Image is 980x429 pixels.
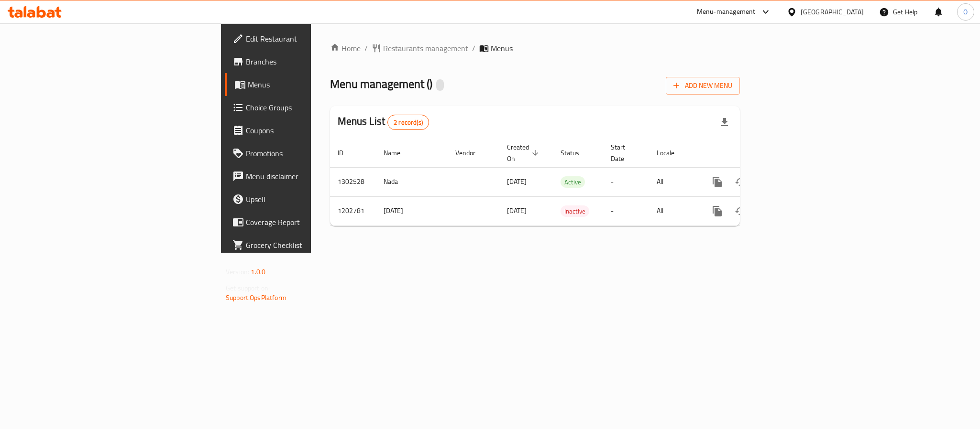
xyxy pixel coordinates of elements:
td: All [649,196,698,225]
span: Get support on: [226,282,270,294]
td: [DATE] [376,196,448,225]
span: Vendor [455,147,488,159]
a: Branches [225,50,385,73]
button: Change Status [729,200,752,223]
button: more [706,171,729,193]
td: - [603,196,649,225]
td: Nada [376,167,448,196]
span: 1.0.0 [251,266,265,278]
table: enhanced table [330,139,805,226]
span: Menu disclaimer [246,171,377,182]
div: Export file [713,111,736,134]
a: Grocery Checklist [225,234,385,257]
span: Coupons [246,125,377,136]
span: ID [338,147,356,159]
span: Version: [226,266,249,278]
span: Restaurants management [383,43,468,54]
span: Status [561,147,592,159]
div: Total records count [387,115,429,130]
a: Choice Groups [225,96,385,119]
span: Add New Menu [673,80,732,92]
span: Menus [491,43,513,54]
span: Menus [248,79,377,90]
div: [GEOGRAPHIC_DATA] [801,7,864,17]
li: / [472,43,475,54]
span: [DATE] [507,175,527,188]
a: Support.OpsPlatform [226,291,286,304]
span: Start Date [611,141,638,164]
td: All [649,167,698,196]
span: Created On [507,141,541,164]
span: O [963,7,968,17]
span: Coverage Report [246,216,377,228]
div: Menu-management [697,6,756,18]
td: - [603,167,649,196]
a: Upsell [225,188,385,211]
button: more [706,200,729,223]
span: 2 record(s) [388,118,429,127]
a: Coverage Report [225,211,385,234]
th: Actions [698,139,805,168]
a: Edit Restaurant [225,27,385,50]
a: Promotions [225,142,385,165]
span: [DATE] [507,204,527,217]
a: Menu disclaimer [225,165,385,188]
span: Menu management ( ) [330,73,432,95]
nav: breadcrumb [330,43,740,54]
span: Edit Restaurant [246,33,377,44]
span: Name [384,147,413,159]
span: Inactive [561,206,589,217]
a: Coupons [225,119,385,142]
a: Menus [225,73,385,96]
span: Grocery Checklist [246,239,377,251]
span: Locale [657,147,687,159]
a: Restaurants management [372,43,468,54]
span: Branches [246,56,377,67]
button: Add New Menu [666,77,740,95]
span: Upsell [246,193,377,205]
span: Choice Groups [246,102,377,113]
span: Promotions [246,148,377,159]
h2: Menus List [338,114,429,130]
span: Active [561,177,585,188]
